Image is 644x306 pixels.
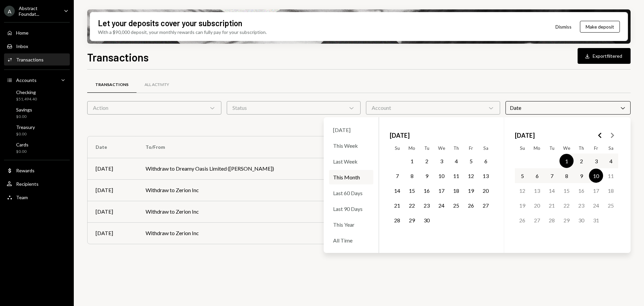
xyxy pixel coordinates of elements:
[515,169,529,183] button: Sunday, October 5th, 2025, selected
[4,6,15,16] div: A
[464,169,478,183] button: Friday, September 12th, 2025
[4,191,70,203] a: Team
[4,122,70,138] a: Treasury$0.00
[16,89,37,95] div: Checking
[4,53,70,65] a: Transactions
[19,5,58,17] div: Abstract Foundat...
[479,169,493,183] button: Saturday, September 13th, 2025
[405,198,419,212] button: Monday, September 22nd, 2025
[98,29,267,36] div: With a $90,000 deposit, your monthly rewards can fully pay for your subscription.
[604,169,618,183] button: Saturday, October 11th, 2025
[574,143,589,154] th: Thursday
[589,213,603,227] button: Friday, October 31st, 2025
[545,183,559,198] button: Tuesday, October 14th, 2025
[574,154,588,168] button: Thursday, October 2nd, 2025, selected
[547,19,580,35] button: Dismiss
[16,107,32,113] div: Savings
[434,154,448,168] button: Wednesday, September 3rd, 2025
[594,129,606,141] button: Go to the Previous Month
[16,96,37,102] div: $51,494.40
[505,101,631,115] div: Date
[390,213,404,227] button: Sunday, September 28th, 2025
[138,201,353,222] td: Withdraw to Zerion Inc
[515,198,529,212] button: Sunday, October 19th, 2025
[574,213,588,227] button: Thursday, October 30th, 2025
[479,198,493,212] button: Saturday, September 27th, 2025
[515,128,535,143] span: [DATE]
[329,233,373,248] div: All Time
[88,136,138,158] th: Date
[4,27,70,39] a: Home
[530,169,544,183] button: Monday, October 6th, 2025, selected
[329,123,373,137] div: [DATE]
[405,213,419,227] button: Monday, September 29th, 2025
[87,101,221,115] div: Action
[329,170,373,184] div: This Month
[137,76,177,93] a: All Activity
[4,105,70,121] a: Savings$0.00
[87,76,137,93] a: Transactions
[515,213,529,227] button: Sunday, October 26th, 2025
[145,82,169,88] div: All Activity
[390,143,493,242] table: September 2025
[16,142,29,147] div: Cards
[420,169,434,183] button: Tuesday, September 9th, 2025
[589,198,603,212] button: Friday, October 24th, 2025
[96,165,129,173] div: [DATE]
[559,183,574,198] button: Wednesday, October 15th, 2025
[405,169,419,183] button: Monday, September 8th, 2025
[606,129,618,141] button: Go to the Next Month
[138,158,353,179] td: Withdraw to Dreamy Oasis Limited ([PERSON_NAME])
[419,143,434,154] th: Tuesday
[96,186,129,194] div: [DATE]
[420,213,434,227] button: Tuesday, September 30th, 2025
[16,168,35,173] div: Rewards
[4,140,70,156] a: Cards$0.00
[16,149,29,155] div: $0.00
[16,124,35,130] div: Treasury
[16,43,28,49] div: Inbox
[544,143,559,154] th: Tuesday
[559,169,574,183] button: Wednesday, October 8th, 2025, selected
[515,143,618,242] table: October 2025
[4,87,70,103] a: Checking$51,494.40
[603,143,618,154] th: Saturday
[545,198,559,212] button: Tuesday, October 21st, 2025
[434,143,449,154] th: Wednesday
[530,213,544,227] button: Monday, October 27th, 2025
[138,136,353,158] th: To/From
[16,181,39,187] div: Recipients
[464,143,478,154] th: Friday
[329,138,373,153] div: This Week
[16,131,35,137] div: $0.00
[464,154,478,168] button: Friday, September 5th, 2025
[574,198,588,212] button: Thursday, October 23rd, 2025
[589,169,603,183] button: Today, Friday, October 10th, 2025, selected
[604,198,618,212] button: Saturday, October 25th, 2025
[329,186,373,200] div: Last 60 Days
[464,198,478,212] button: Friday, September 26th, 2025
[95,82,128,88] div: Transactions
[366,101,500,115] div: Account
[559,143,574,154] th: Wednesday
[227,101,361,115] div: Status
[464,183,478,198] button: Friday, September 19th, 2025
[559,154,574,168] button: Wednesday, October 1st, 2025, selected
[589,183,603,198] button: Friday, October 17th, 2025
[329,154,373,169] div: Last Week
[16,194,28,200] div: Team
[589,154,603,168] button: Friday, October 3rd, 2025, selected
[434,198,448,212] button: Wednesday, September 24th, 2025
[4,74,70,86] a: Accounts
[434,169,448,183] button: Wednesday, September 10th, 2025
[4,178,70,190] a: Recipients
[589,143,603,154] th: Friday
[545,169,559,183] button: Tuesday, October 7th, 2025, selected
[96,208,129,216] div: [DATE]
[420,198,434,212] button: Tuesday, September 23rd, 2025
[479,154,493,168] button: Saturday, September 6th, 2025
[405,183,419,198] button: Monday, September 15th, 2025
[574,183,588,198] button: Thursday, October 16th, 2025
[16,77,37,83] div: Accounts
[559,213,574,227] button: Wednesday, October 29th, 2025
